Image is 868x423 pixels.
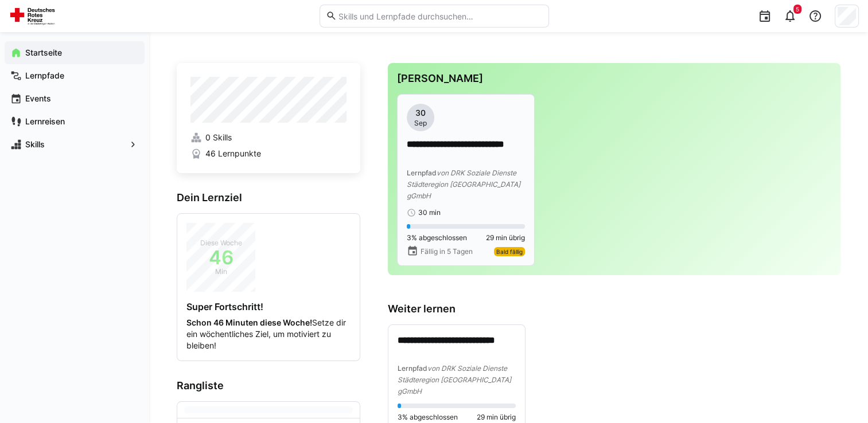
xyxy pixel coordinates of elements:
[407,233,467,242] span: 3% abgeschlossen
[205,132,232,143] span: 0 Skills
[398,413,458,422] span: 3% abgeschlossen
[421,247,473,256] span: Fällig in 5 Tagen
[414,119,427,128] span: Sep
[186,301,351,312] h4: Super Fortschritt!
[418,208,441,217] span: 30 min
[398,364,511,395] span: von DRK Soziale Dienste Städteregion [GEOGRAPHIC_DATA] gGmbH
[397,72,831,85] h3: [PERSON_NAME]
[407,169,520,200] span: von DRK Soziale Dienste Städteregion [GEOGRAPHIC_DATA] gGmbH
[337,11,542,21] input: Skills und Lernpfade durchsuchen…
[177,191,360,204] h3: Dein Lernziel
[398,364,427,373] span: Lernpfad
[477,413,516,422] span: 29 min übrig
[388,303,840,315] h3: Weiter lernen
[205,148,261,159] span: 46 Lernpunkte
[496,248,523,255] span: Bald fällig
[486,233,525,242] span: 29 min übrig
[186,318,312,327] strong: Schon 46 Minuten diese Woche!
[796,6,799,13] span: 5
[190,132,347,143] a: 0 Skills
[177,379,360,392] h3: Rangliste
[415,107,426,119] span: 30
[186,317,351,351] p: Setze dir ein wöchentliches Ziel, um motiviert zu bleiben!
[407,169,437,177] span: Lernpfad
